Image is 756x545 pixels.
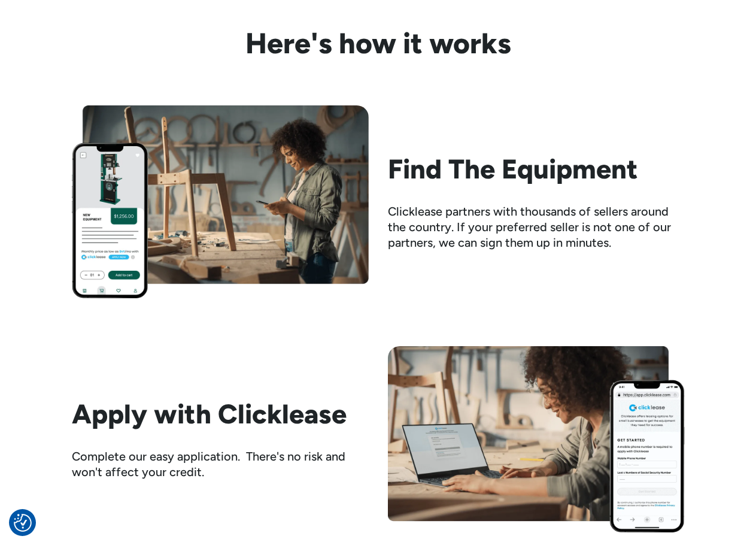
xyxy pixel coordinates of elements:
h2: Find The Equipment [388,153,685,184]
h3: Here's how it works [72,29,685,57]
img: Woman looking at her phone while standing beside her workbench with half assembled chair [72,105,369,298]
div: Complete our easy application. There's no risk and won't affect your credit. [72,449,369,480]
img: Revisit consent button [14,514,32,532]
button: Consent Preferences [14,514,32,532]
h2: Apply with Clicklease [72,398,369,429]
div: Clicklease partners with thousands of sellers around the country. If your preferred seller is not... [388,204,685,250]
img: Woman filling out clicklease get started form on her computer [388,346,685,532]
